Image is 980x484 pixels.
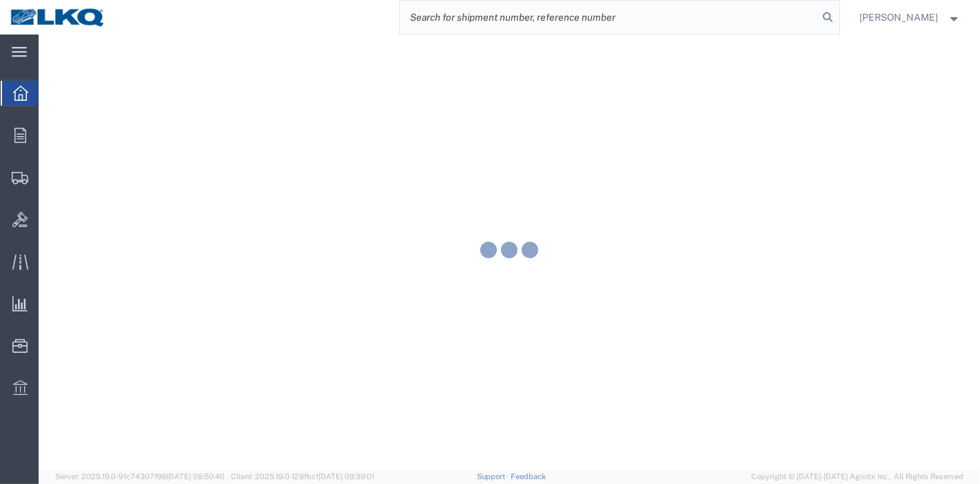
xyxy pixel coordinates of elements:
[167,472,225,481] span: [DATE] 09:50:40
[511,472,546,481] a: Feedback
[859,9,961,26] button: [PERSON_NAME]
[860,10,939,25] span: Praveen Nagaraj
[231,472,374,481] span: Client: 2025.19.0-129fbcf
[400,1,819,34] input: Search for shipment number, reference number
[55,472,225,481] span: Server: 2025.19.0-91c74307f99
[10,7,106,28] img: logo
[477,472,511,481] a: Support
[318,472,374,481] span: [DATE] 09:39:01
[751,471,963,483] span: Copyright © [DATE]-[DATE] Agistix Inc., All Rights Reserved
